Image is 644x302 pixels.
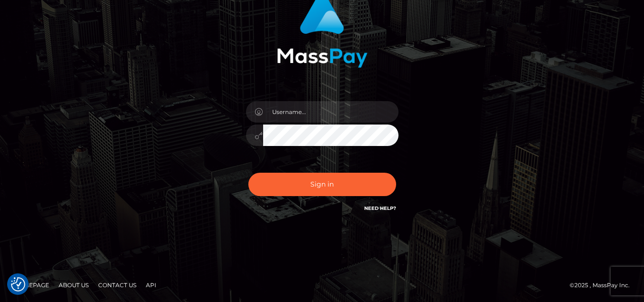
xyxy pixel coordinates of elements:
img: Revisit consent button [11,277,25,292]
a: Homepage [10,278,53,292]
a: Contact Us [94,278,140,292]
button: Sign in [248,173,396,196]
div: © 2025 , MassPay Inc. [570,280,637,291]
a: Need Help? [364,205,396,211]
button: Consent Preferences [11,277,25,292]
a: API [142,278,160,292]
a: About Us [55,278,92,292]
input: Username... [263,101,399,123]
